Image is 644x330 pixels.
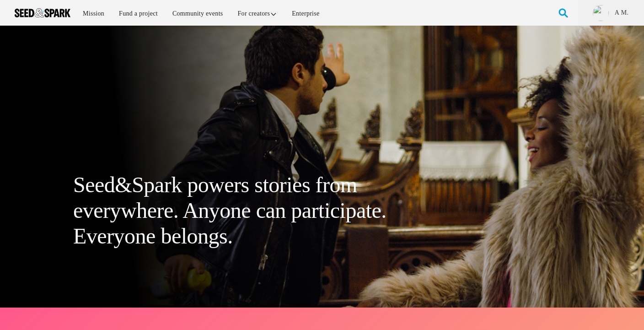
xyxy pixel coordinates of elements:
a: A M. [614,8,629,17]
a: For creators [231,4,284,23]
a: Mission [76,4,111,23]
a: Community events [166,4,230,23]
h1: Seed&Spark powers stories from everywhere. Anyone can participate. Everyone belongs. [73,172,422,249]
a: Fund a project [113,4,164,23]
a: Enterprise [285,4,326,23]
img: ACg8ocIE23rf2GvqRHT6SdFxcdEFXsvGE16vxd8jjmI3r3KyYnmUYTiF=s96-c [593,5,609,21]
img: Seed amp; Spark [15,8,70,17]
